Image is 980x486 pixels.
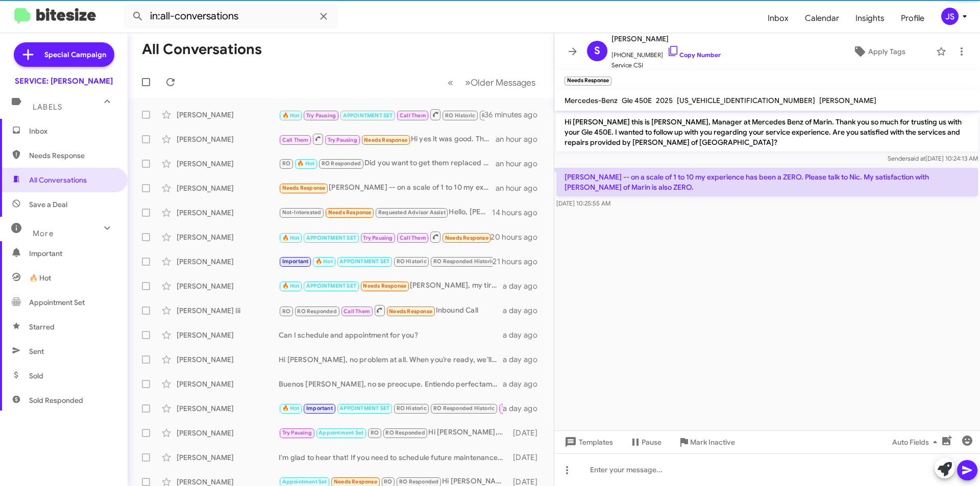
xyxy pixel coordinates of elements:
span: Mercedes-Benz [565,96,618,105]
div: [PERSON_NAME] [177,403,279,414]
span: RO [282,160,290,167]
a: Copy Number [667,51,721,59]
span: Sent [29,346,44,356]
span: Needs Response [282,185,326,191]
div: [PERSON_NAME] [177,330,279,340]
button: Templates [554,433,621,451]
div: [PERSON_NAME] [177,281,279,291]
span: Templates [562,433,613,451]
div: [PERSON_NAME] -- on a scale of 1 to 10 my experience has been a ZERO. Please talk to Nic. My sati... [279,182,496,194]
button: Next [459,72,542,93]
span: Needs Response [363,283,406,289]
span: Sold [29,371,43,381]
span: RO Responded Historic [433,258,495,265]
div: [PERSON_NAME] [177,159,279,169]
span: Special Campaign [44,49,106,60]
div: a day ago [503,281,546,291]
div: I understand. Let me know if you change your mind or if there's anything else I can assist you wi... [279,255,493,267]
div: [PERSON_NAME] [177,183,279,193]
div: [PERSON_NAME] [177,428,279,438]
span: 🔥 Hot [282,112,300,119]
span: Needs Response [328,209,372,216]
div: We’re offering limited-time specials through the end of the month:Oil Change $159.95 (Reg. $290)T... [279,402,503,414]
nav: Page navigation example [442,72,542,93]
span: Try Pausing [502,405,531,412]
div: 14 hours ago [492,208,546,218]
span: RO [384,478,392,485]
span: Try Pausing [306,112,336,119]
span: Try Pausing [282,429,312,436]
button: Auto Fields [884,433,949,451]
span: Auto Fields [892,433,941,451]
div: Hi [PERSON_NAME], no problem at all. When you’re ready, we’ll be here to help with your Mercedes-... [279,354,503,365]
div: [PERSON_NAME] [177,110,279,120]
p: Hi [PERSON_NAME] this is [PERSON_NAME], Manager at Mercedes Benz of Marin. Thank you so much for ... [556,113,978,151]
div: Hi [PERSON_NAME], sorry for the delay I was checking in with your advisor [PERSON_NAME]. Parts go... [279,427,508,439]
a: Special Campaign [14,42,114,67]
div: [PERSON_NAME], my tire light is on however the tire pressure is correct. Can I turn it off? [279,280,503,292]
span: RO Responded [399,478,438,485]
span: RO Responded [385,429,425,436]
div: 36 minutes ago [484,110,546,120]
span: Appointment Set [282,478,327,485]
span: 🔥 Hot [297,160,314,167]
div: [PERSON_NAME] [177,134,279,144]
span: Inbox [29,126,116,136]
div: Did you want to get them replaced with us? [279,158,496,169]
span: Try Pausing [363,235,393,241]
div: [PERSON_NAME] [177,379,279,389]
button: Apply Tags [826,42,931,61]
span: Call Them [344,308,370,315]
span: 🔥 Hot [315,258,333,265]
span: Call Them [282,137,309,143]
span: Labels [33,103,62,112]
button: Mark Inactive [670,433,743,451]
div: SERVICE: [PERSON_NAME] [15,76,113,86]
a: Profile [893,4,933,33]
div: [PERSON_NAME] [177,257,279,267]
div: Inbound Call [279,231,491,243]
span: RO [282,308,290,315]
span: Apply Tags [868,42,905,61]
span: APPOINTMENT SET [306,235,356,241]
span: Sold Responded [29,395,83,405]
span: More [33,229,54,238]
div: an hour ago [496,134,546,144]
div: [DATE] [508,428,546,438]
a: Insights [847,4,893,33]
a: Inbox [759,4,797,33]
span: Needs Response [29,150,116,161]
small: Needs Response [565,76,611,86]
span: [PERSON_NAME] [611,33,721,45]
div: [PERSON_NAME] [177,232,279,242]
div: Hi yes it was good. They do need to issue a credit for a service that I was billed for that they ... [279,133,496,145]
span: Needs Response [445,235,488,241]
span: Important [282,258,309,265]
span: said at [908,155,925,162]
a: Calendar [797,4,847,33]
div: an hour ago [496,183,546,193]
span: Appointment Set [29,297,85,308]
span: Important [29,248,116,259]
span: APPOINTMENT SET [339,258,389,265]
span: Sender [DATE] 10:24:13 AM [888,155,978,162]
span: RO Responded Historic [433,405,495,412]
button: Previous [442,72,459,93]
span: Older Messages [471,77,535,88]
span: Service CSI [611,60,721,70]
div: [PERSON_NAME] Iii [177,305,279,316]
span: [DATE] 10:25:55 AM [556,199,610,207]
span: S [594,43,600,59]
div: 21 hours ago [493,257,546,267]
div: [PERSON_NAME] [177,452,279,463]
span: Gle 450E [622,96,652,105]
div: a day ago [503,354,546,365]
span: 🔥 Hot [282,405,300,412]
span: RO [371,429,379,436]
div: a day ago [503,305,546,316]
span: 🔥 Hot [29,273,51,283]
div: Hello, [PERSON_NAME]. I was dissatisfied with the service. 1. The code for the problem that was f... [279,207,492,218]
